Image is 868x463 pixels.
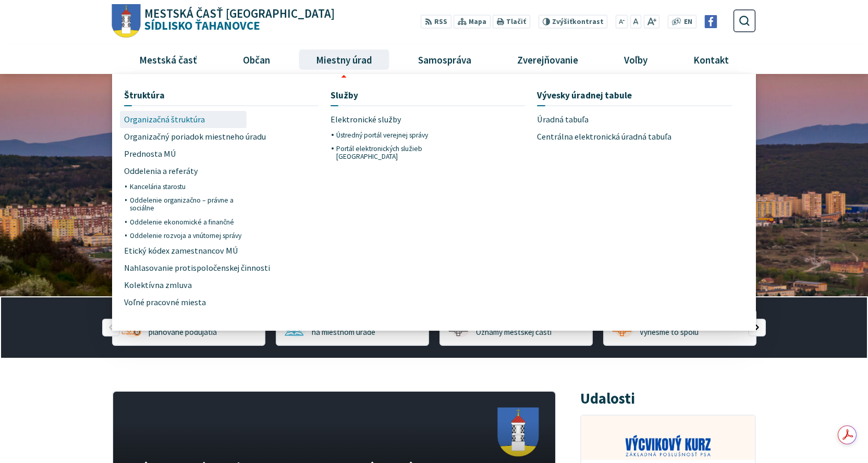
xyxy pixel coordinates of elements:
[476,327,552,337] span: Oznamy mestskej časti
[124,294,206,311] span: Voľné pracovné miesta
[124,243,238,260] span: Etický kódex zamestnancov MÚ
[643,15,659,29] button: Zväčšiť veľkosť písma
[331,86,358,105] span: Služby
[141,8,335,32] h1: Sídlisko Ťahanovce
[130,180,186,193] span: Kancelária starostu
[102,319,120,336] div: Predošlý slajd
[130,215,234,229] span: Oddelenie ekonomické a finančné
[469,17,486,28] span: Mapa
[312,327,375,337] span: na miestnom úrade
[538,15,607,29] button: Zvýšiťkontrast
[421,15,451,29] a: RSS
[537,128,671,145] span: Centrálna elektronická úradná tabuľa
[454,15,491,29] a: Mapa
[630,15,641,29] button: Nastaviť pôvodnú veľkosť písma
[537,86,632,105] span: Vývesky úradnej tabule
[312,45,376,73] span: Miestny úrad
[493,15,530,29] button: Tlačiť
[124,294,243,311] a: Voľné pracovné miesta
[537,111,589,128] span: Úradná tabuľa
[124,243,243,260] a: Etický kódex zamestnancov MÚ
[149,327,217,337] span: plánované podujatia
[124,260,319,277] a: Nahlasovanie protispoločenskej činnosti
[124,128,319,145] a: Organizačný poriadok miestneho úradu
[135,45,201,73] span: Mestská časť
[336,128,449,142] a: Ústredný portál verejnej správy
[144,8,335,20] span: Mestská časť [GEOGRAPHIC_DATA]
[331,111,449,128] a: Elektronické služby
[224,45,289,73] a: Občan
[124,260,270,277] span: Nahlasovanie protispoločenskej činnosti
[704,15,717,28] img: Prejsť na Facebook stránku
[434,17,447,28] span: RSS
[616,15,628,29] button: Zmenšiť veľkosť písma
[124,162,243,180] a: Oddelenia a referáty
[124,162,198,180] span: Oddelenia a referáty
[112,4,141,38] img: Prejsť na domovskú stránku
[336,142,449,164] a: Portál elektronických služieb [GEOGRAPHIC_DATA]
[399,45,491,73] a: Samospráva
[675,45,748,73] a: Kontakt
[331,86,525,105] a: Služby
[124,145,243,162] a: Prednosta MÚ
[552,18,604,26] span: kontrast
[580,391,635,407] h3: Udalosti
[331,111,401,128] span: Elektronické služby
[620,45,652,73] span: Voľby
[690,45,733,73] span: Kontakt
[498,45,597,73] a: Zverejňovanie
[124,277,192,294] span: Kolektívna zmluva
[681,17,695,28] a: EN
[124,86,319,105] a: Štruktúra
[513,45,582,73] span: Zverejňovanie
[239,45,274,73] span: Občan
[130,180,243,193] a: Kancelária starostu
[605,45,667,73] a: Voľby
[336,128,428,142] span: Ústredný portál verejnej správy
[124,277,243,294] a: Kolektívna zmluva
[748,319,766,336] div: Nasledujúci slajd
[130,229,243,242] a: Oddelenie rozvoja a vnútornej správy
[124,145,176,162] span: Prednosta MÚ
[130,193,243,215] a: Oddelenie organizačno – právne a sociálne
[130,229,241,242] span: Oddelenie rozvoja a vnútornej správy
[124,111,243,128] a: Organizačná štruktúra
[537,128,732,145] a: Centrálna elektronická úradná tabuľa
[112,4,335,38] a: Logo Sídlisko Ťahanovce, prejsť na domovskú stránku.
[552,17,572,26] span: Zvýšiť
[120,45,216,73] a: Mestská časť
[297,45,391,73] a: Miestny úrad
[130,215,243,229] a: Oddelenie ekonomické a finančné
[124,86,165,105] span: Štruktúra
[640,327,699,337] span: Vyriešme to spolu
[684,17,692,28] span: EN
[537,111,732,128] a: Úradná tabuľa
[124,111,205,128] span: Organizačná štruktúra
[124,128,266,145] span: Organizačný poriadok miestneho úradu
[414,45,475,73] span: Samospráva
[537,86,732,105] a: Vývesky úradnej tabule
[506,18,526,26] span: Tlačiť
